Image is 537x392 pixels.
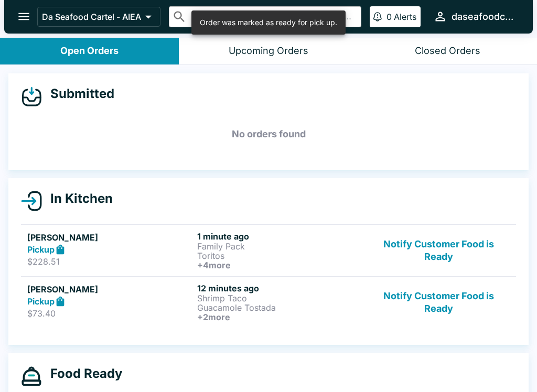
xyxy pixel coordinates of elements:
[27,308,193,319] p: $73.40
[368,283,510,322] button: Notify Customer Food is Ready
[21,276,516,328] a: [PERSON_NAME]Pickup$73.4012 minutes agoShrimp TacoGuacamole Tostada+2moreNotify Customer Food is ...
[229,45,308,57] div: Upcoming Orders
[42,86,114,102] h4: Submitted
[10,3,37,30] button: open drawer
[27,256,193,267] p: $228.51
[191,9,357,24] input: Search orders by name or phone number
[415,45,480,57] div: Closed Orders
[42,191,113,206] h4: In Kitchen
[197,312,363,322] h6: + 2 more
[197,260,363,270] h6: + 4 more
[27,283,193,296] h5: [PERSON_NAME]
[452,10,516,23] div: daseafoodcartel
[197,283,363,293] h6: 12 minutes ago
[42,366,122,382] h4: Food Ready
[394,12,416,22] p: Alerts
[386,12,392,22] p: 0
[429,5,520,28] button: daseafoodcartel
[200,14,337,31] div: Order was marked as ready for pick up.
[37,7,160,27] button: Da Seafood Cartel - AIEA
[197,293,363,303] p: Shrimp Taco
[197,303,363,312] p: Guacamole Tostada
[368,231,510,270] button: Notify Customer Food is Ready
[27,296,55,307] strong: Pickup
[21,224,516,276] a: [PERSON_NAME]Pickup$228.511 minute agoFamily PackToritos+4moreNotify Customer Food is Ready
[27,244,55,255] strong: Pickup
[197,231,363,242] h6: 1 minute ago
[197,242,363,251] p: Family Pack
[27,231,193,244] h5: [PERSON_NAME]
[42,12,141,22] p: Da Seafood Cartel - AIEA
[21,115,516,153] h5: No orders found
[197,251,363,260] p: Toritos
[60,45,119,57] div: Open Orders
